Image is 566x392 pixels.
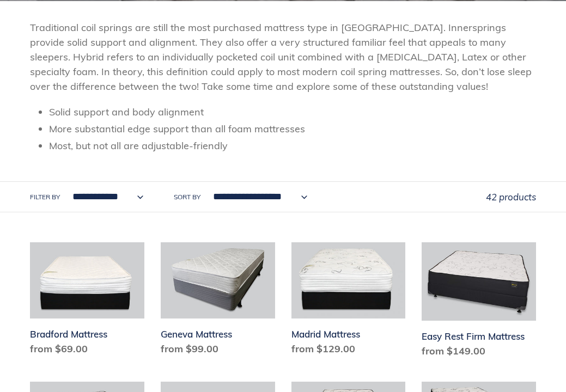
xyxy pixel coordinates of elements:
a: Easy Rest Firm Mattress [422,242,536,362]
li: Most, but not all are adjustable-friendly [49,138,536,153]
a: Madrid Mattress [291,242,406,360]
li: Solid support and body alignment [49,105,536,119]
p: Traditional coil springs are still the most purchased mattress type in [GEOGRAPHIC_DATA]. Innersp... [30,20,536,94]
label: Filter by [30,192,60,202]
a: Bradford Mattress [30,242,144,360]
label: Sort by [174,192,200,202]
span: 42 products [486,191,536,203]
a: Geneva Mattress [161,242,275,360]
li: More substantial edge support than all foam mattresses [49,121,536,136]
